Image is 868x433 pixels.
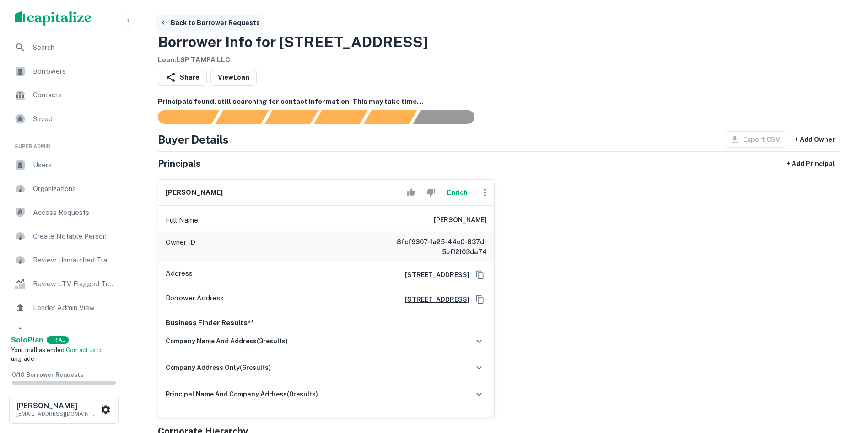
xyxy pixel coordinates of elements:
span: Review Unmatched Transactions [33,255,115,266]
button: Accept [403,183,419,202]
h6: [PERSON_NAME] [16,402,99,410]
span: Lender Admin View [33,302,115,313]
div: AI fulfillment process complete. [413,110,485,124]
h6: [PERSON_NAME] [166,187,223,198]
h6: 8fcf9307-1a25-44e0-837d-5ef12103da74 [377,237,487,257]
a: Borrowers [7,60,120,82]
span: Organizations [33,183,115,194]
span: Your trial has ended. to upgrade. [11,347,103,363]
h6: Principals found, still searching for contact information. This may take time... [158,96,839,107]
span: 0 / 10 Borrower Requests [12,371,83,378]
a: Access Requests [7,202,120,224]
a: Users [7,154,120,176]
p: [EMAIL_ADDRESS][DOMAIN_NAME] [16,410,99,418]
a: Borrower Info Requests [7,321,120,342]
h6: company name and address ( 3 results) [166,336,288,346]
button: Enrich [443,183,472,202]
a: Contacts [7,84,120,106]
span: Saved [33,113,115,124]
div: TRIAL [47,336,69,344]
div: Principals found, still searching for contact information. This may take time... [363,110,417,124]
h6: Loan : LSP TAMPA LLC [158,55,428,65]
h3: Borrower Info for [STREET_ADDRESS] [158,31,428,53]
p: Owner ID [166,237,195,257]
h6: company address only ( 6 results) [166,363,271,373]
div: Principals found, AI now looking for contact information... [314,110,367,124]
a: Review LTV Flagged Transactions [7,273,120,295]
a: Search [7,37,120,59]
a: Saved [7,108,120,130]
a: Lender Admin View [7,297,120,319]
a: ViewLoan [210,69,257,86]
h6: [PERSON_NAME] [434,215,487,226]
img: capitalize-logo.png [15,11,92,26]
span: Search [33,42,115,53]
button: + Add Owner [791,131,839,148]
span: Access Requests [33,207,115,218]
span: Users [33,160,115,171]
span: Borrower Info Requests [33,326,115,337]
a: SoloPlan [11,335,43,346]
p: Full Name [166,215,198,226]
button: Copy Address [473,293,487,306]
a: Review Unmatched Transactions [7,249,120,271]
button: [PERSON_NAME][EMAIL_ADDRESS][DOMAIN_NAME] [9,396,119,424]
span: Create Notable Person [33,231,115,242]
li: Super Admin [7,132,120,154]
button: Back to Borrower Requests [156,15,264,31]
a: Create Notable Person [7,225,120,247]
p: Business Finder Results** [166,317,487,328]
a: [STREET_ADDRESS] [398,294,469,305]
button: Reject [423,183,439,202]
a: [STREET_ADDRESS] [398,270,469,280]
span: Review LTV Flagged Transactions [33,278,115,289]
h6: principal name and company address ( 0 results) [166,389,318,399]
div: Documents found, AI parsing details... [264,110,318,124]
button: + Add Principal [783,155,839,172]
h5: Principals [158,157,201,171]
div: Sending borrower request to AI... [147,110,216,124]
strong: Solo Plan [11,336,43,344]
a: Contact us [66,347,96,353]
button: Copy Address [473,268,487,282]
button: Share [158,69,207,86]
div: Your request is received and processing... [215,110,269,124]
span: Borrowers [33,66,115,77]
iframe: Chat Widget [822,360,868,404]
p: Address [166,268,193,282]
h4: Buyer Details [158,131,229,148]
a: Organizations [7,178,120,200]
p: Borrower Address [166,293,224,306]
span: Contacts [33,90,115,101]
